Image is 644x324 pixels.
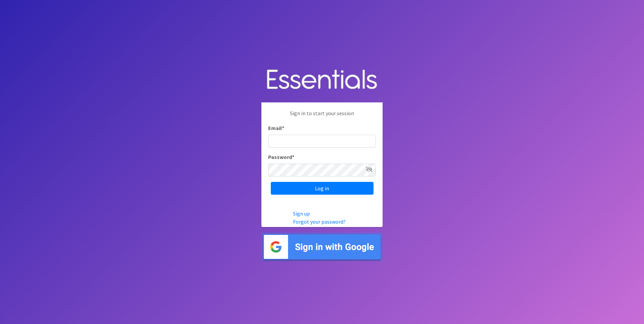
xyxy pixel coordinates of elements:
[268,153,294,161] label: Password
[293,218,346,225] a: Forgot your password?
[271,182,374,195] input: Log in
[261,63,383,97] img: Human Essentials
[261,232,383,262] img: Sign in with Google
[293,210,310,217] a: Sign up
[268,109,376,124] p: Sign in to start your session
[292,154,294,160] abbr: required
[282,125,284,131] abbr: required
[268,124,284,132] label: Email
